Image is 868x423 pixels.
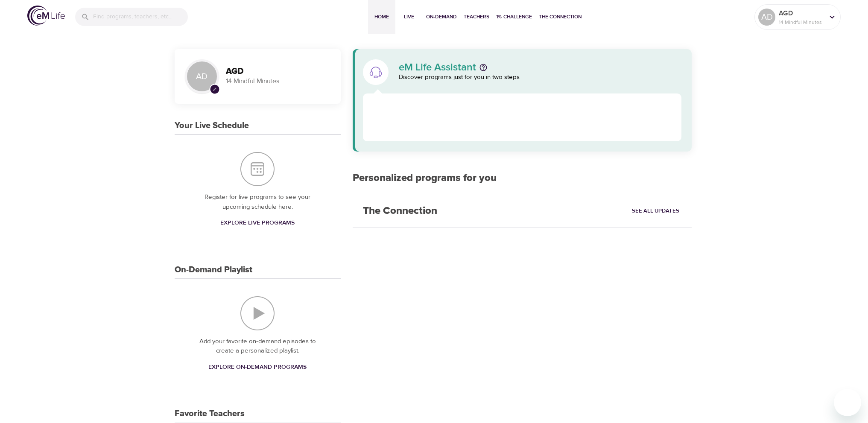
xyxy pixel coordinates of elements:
[632,206,679,216] span: See All Updates
[371,12,392,21] span: Home
[353,172,692,184] h2: Personalized programs for you
[240,296,275,330] img: On-Demand Playlist
[426,12,457,21] span: On-Demand
[220,218,295,228] span: Explore Live Programs
[185,59,219,93] div: AD
[539,12,582,21] span: The Connection
[240,152,275,186] img: Your Live Schedule
[192,337,324,356] p: Add your favorite on-demand episodes to create a personalized playlist.
[630,204,681,218] a: See All Updates
[226,67,330,76] h3: AGD
[175,121,249,131] h3: Your Live Schedule
[205,359,310,375] a: Explore On-Demand Programs
[226,76,330,86] p: 14 Mindful Minutes
[496,12,532,21] span: 1% Challenge
[175,265,252,275] h3: On-Demand Playlist
[192,193,324,212] p: Register for live programs to see your upcoming schedule here.
[217,215,298,231] a: Explore Live Programs
[27,6,65,26] img: logo
[175,409,245,419] h3: Favorite Teachers
[779,18,824,26] p: 14 Mindful Minutes
[779,8,824,18] p: AGD
[834,389,861,416] iframe: Button to launch messaging window
[399,62,476,73] p: eM Life Assistant
[208,362,307,373] span: Explore On-Demand Programs
[399,12,419,21] span: Live
[353,195,447,228] h2: The Connection
[758,9,775,26] div: AD
[93,8,188,26] input: Find programs, teachers, etc...
[399,73,682,82] p: Discover programs just for you in two steps
[464,12,489,21] span: Teachers
[369,65,383,79] img: eM Life Assistant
